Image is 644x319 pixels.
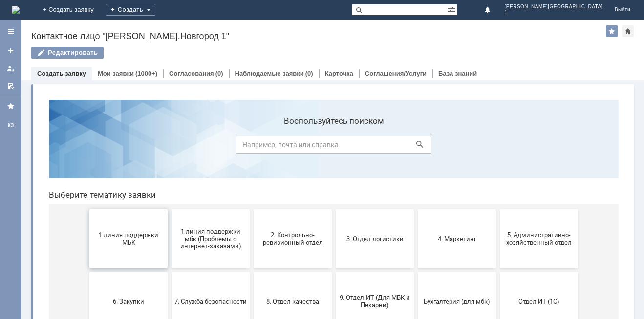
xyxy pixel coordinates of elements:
[215,268,288,275] span: Финансовый отдел
[213,243,291,301] button: Финансовый отдел
[51,265,124,279] span: Отдел-ИТ (Битрикс24 и CRM)
[133,205,206,213] span: 7. Служба безопасности
[380,265,452,279] span: Это соглашение не активно!
[98,70,134,77] a: Мои заявки
[3,122,19,130] div: КЗ
[3,43,19,59] a: Создать заявку
[462,261,534,283] span: [PERSON_NAME]. Услуги ИТ для МБК (оформляет L1)
[133,268,206,275] span: Отдел-ИТ (Офис)
[380,143,452,150] span: 4. Маркетинг
[377,117,455,176] button: 4. Маркетинг
[12,6,20,14] img: logo
[622,25,634,37] div: Сделать домашней страницей
[213,117,291,176] button: 2. Контрольно-ревизионный отдел
[298,143,370,150] span: 3. Отдел логистики
[377,180,455,239] button: Бухгалтерия (для мбк)
[215,70,223,77] div: (0)
[462,139,534,154] span: 5. Административно-хозяйственный отдел
[459,243,537,301] button: [PERSON_NAME]. Услуги ИТ для МБК (оформляет L1)
[130,180,209,239] button: 7. Служба безопасности
[169,70,214,77] a: Согласования
[505,4,603,10] span: [PERSON_NAME][GEOGRAPHIC_DATA]
[3,118,19,134] a: КЗ
[235,70,304,77] a: Наблюдаемые заявки
[298,202,370,217] span: 9. Отдел-ИТ (Для МБК и Пекарни)
[3,61,19,76] a: Мои заявки
[305,70,313,77] div: (0)
[448,4,457,14] span: Расширенный поиск
[215,139,288,154] span: 2. Контрольно-ревизионный отдел
[106,4,155,16] div: Создать
[213,180,291,239] button: 8. Отдел качества
[51,205,124,213] span: 6. Закупки
[295,117,373,176] button: 3. Отдел логистики
[130,243,209,301] button: Отдел-ИТ (Офис)
[377,243,455,301] button: Это соглашение не активно!
[12,6,20,14] a: Перейти на домашнюю страницу
[48,180,127,239] button: 6. Закупки
[438,70,477,77] a: База знаний
[8,98,578,108] header: Выберите тематику заявки
[365,70,427,77] a: Соглашения/Услуги
[130,117,209,176] button: 1 линия поддержки мбк (Проблемы с интернет-заказами)
[459,180,537,239] button: Отдел ИТ (1С)
[51,139,124,154] span: 1 линия поддержки МБК
[133,136,206,158] span: 1 линия поддержки мбк (Проблемы с интернет-заказами)
[298,268,370,275] span: Франчайзинг
[295,243,373,301] button: Франчайзинг
[215,205,288,213] span: 8. Отдел качества
[135,70,157,77] div: (1000+)
[48,243,127,301] button: Отдел-ИТ (Битрикс24 и CRM)
[459,117,537,176] button: 5. Административно-хозяйственный отдел
[195,44,390,62] input: Например, почта или справка
[462,205,534,213] span: Отдел ИТ (1С)
[606,25,618,37] div: Добавить в избранное
[325,70,353,77] a: Карточка
[195,24,390,34] label: Воспользуйтесь поиском
[505,10,603,16] span: 1
[48,117,127,176] button: 1 линия поддержки МБК
[31,31,606,41] div: Контактное лицо "[PERSON_NAME].Новгород 1"
[3,78,19,94] a: Мои согласования
[380,205,452,213] span: Бухгалтерия (для мбк)
[37,70,86,77] a: Создать заявку
[295,180,373,239] button: 9. Отдел-ИТ (Для МБК и Пекарни)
